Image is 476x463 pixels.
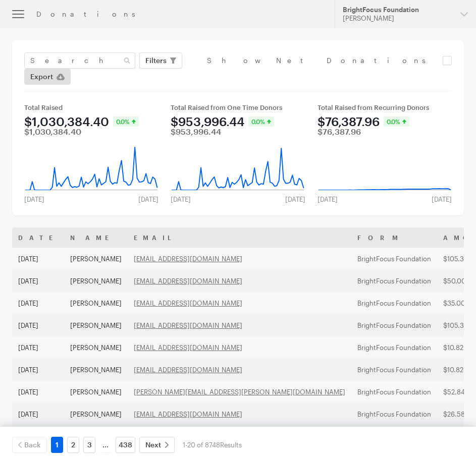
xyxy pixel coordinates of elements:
[64,248,128,270] td: [PERSON_NAME]
[12,425,64,447] td: [DATE]
[67,437,79,453] a: 2
[18,195,50,203] div: [DATE]
[134,321,242,329] a: [EMAIL_ADDRESS][DOMAIN_NAME]
[426,195,458,203] div: [DATE]
[24,128,81,136] div: $1,030,384.40
[64,292,128,314] td: [PERSON_NAME]
[145,439,161,451] span: Next
[24,69,71,85] a: Export
[64,359,128,381] td: [PERSON_NAME]
[64,227,128,248] th: Name
[351,292,437,314] td: BrightFocus Foundation
[279,195,311,203] div: [DATE]
[220,441,242,449] span: Results
[134,410,242,418] a: [EMAIL_ADDRESS][DOMAIN_NAME]
[64,425,128,447] td: [PERSON_NAME]
[132,195,165,203] div: [DATE]
[12,227,64,248] th: Date
[134,388,345,396] a: [PERSON_NAME][EMAIL_ADDRESS][PERSON_NAME][DOMAIN_NAME]
[134,366,242,374] a: [EMAIL_ADDRESS][DOMAIN_NAME]
[318,103,452,111] div: Total Raised from Recurring Donors
[351,359,437,381] td: BrightFocus Foundation
[134,255,242,263] a: [EMAIL_ADDRESS][DOMAIN_NAME]
[83,437,95,453] a: 3
[24,115,109,128] div: $1,030,384.40
[24,52,135,69] input: Search Name & Email
[351,381,437,403] td: BrightFocus Foundation
[248,117,274,127] div: 0.0%
[171,115,244,128] div: $953,996.44
[134,299,242,307] a: [EMAIL_ADDRESS][DOMAIN_NAME]
[64,336,128,359] td: [PERSON_NAME]
[343,14,452,23] div: [PERSON_NAME]
[318,115,380,128] div: $76,387.96
[12,403,64,425] td: [DATE]
[12,248,64,270] td: [DATE]
[351,248,437,270] td: BrightFocus Foundation
[12,359,64,381] td: [DATE]
[116,437,135,453] a: 438
[64,381,128,403] td: [PERSON_NAME]
[12,336,64,359] td: [DATE]
[351,403,437,425] td: BrightFocus Foundation
[139,437,175,453] a: Next
[351,425,437,447] td: BrightFocus Foundation
[30,71,53,83] span: Export
[134,343,242,352] a: [EMAIL_ADDRESS][DOMAIN_NAME]
[24,103,158,111] div: Total Raised
[165,195,197,203] div: [DATE]
[134,277,242,285] a: [EMAIL_ADDRESS][DOMAIN_NAME]
[128,227,351,248] th: Email
[139,52,182,69] button: Filters
[351,270,437,292] td: BrightFocus Foundation
[64,314,128,336] td: [PERSON_NAME]
[64,270,128,292] td: [PERSON_NAME]
[183,437,242,453] div: 1-20 of 8748
[12,292,64,314] td: [DATE]
[145,54,167,67] span: Filters
[12,314,64,336] td: [DATE]
[343,6,452,14] div: BrightFocus Foundation
[311,195,344,203] div: [DATE]
[12,270,64,292] td: [DATE]
[318,128,361,136] div: $76,387.96
[64,403,128,425] td: [PERSON_NAME]
[351,336,437,359] td: BrightFocus Foundation
[12,381,64,403] td: [DATE]
[351,314,437,336] td: BrightFocus Foundation
[171,128,221,136] div: $953,996.44
[384,117,409,127] div: 0.0%
[113,117,139,127] div: 0.0%
[171,103,305,111] div: Total Raised from One Time Donors
[351,227,437,248] th: Form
